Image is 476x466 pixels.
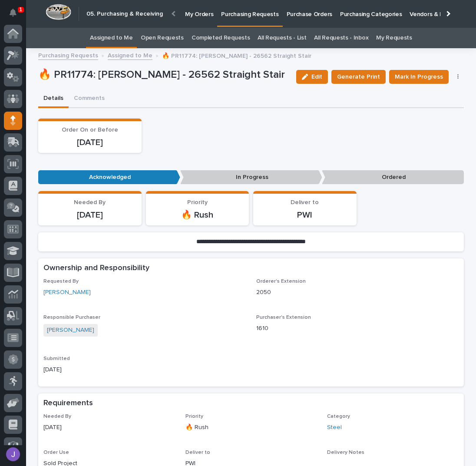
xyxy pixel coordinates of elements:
span: Needed By [43,414,71,419]
p: 🔥 Rush [185,423,317,432]
span: Deliver to [185,450,210,455]
div: Notifications1 [11,9,22,23]
p: 🔥 PR11774: [PERSON_NAME] - 26562 Straight Stair [162,50,311,60]
p: Acknowledged [38,170,180,185]
button: Mark In Progress [389,70,449,84]
p: [DATE] [43,137,136,148]
span: Category [327,414,350,419]
p: [DATE] [43,210,136,220]
span: Order On or Before [62,127,118,133]
a: Open Requests [141,28,184,48]
p: [DATE] [43,423,175,432]
span: Order Use [43,450,69,455]
a: All Requests - Inbox [314,28,368,48]
img: Workspace Logo [46,4,71,20]
p: 2050 [256,288,459,297]
a: My Requests [376,28,412,48]
span: Requested By [43,279,79,284]
span: Priority [187,199,208,205]
button: users-avatar [4,445,22,463]
a: All Requests - List [258,28,306,48]
p: [DATE] [43,365,246,374]
span: Priority [185,414,203,419]
p: In Progress [180,170,322,185]
span: Deliver to [291,199,319,205]
p: PWI [258,210,351,220]
span: Purchaser's Extension [256,315,311,320]
span: Edit [311,74,322,80]
span: Needed By [74,199,106,205]
p: Ordered [322,170,464,185]
button: Details [38,90,69,108]
p: 🔥 PR11774: [PERSON_NAME] - 26562 Straight Stair [38,69,289,81]
p: 1 [19,7,22,13]
button: Generate Print [331,70,386,84]
h2: Ownership and Responsibility [43,264,149,273]
a: [PERSON_NAME] [43,288,91,297]
button: Edit [296,70,328,84]
span: Orderer's Extension [256,279,306,284]
p: 🔥 Rush [151,210,244,220]
a: [PERSON_NAME] [47,326,94,335]
button: Notifications [4,3,22,22]
a: Assigned to Me [108,50,152,60]
span: Submitted [43,356,70,361]
h2: 05. Purchasing & Receiving [86,10,163,18]
span: Mark In Progress [395,73,443,81]
h2: Requirements [43,399,93,408]
span: Responsible Purchaser [43,315,100,320]
a: Assigned to Me [90,28,133,48]
a: Steel [327,423,342,432]
a: Purchasing Requests [38,50,98,60]
span: Generate Print [337,73,380,81]
button: Comments [69,90,110,108]
p: 1610 [256,324,459,333]
span: Delivery Notes [327,450,364,455]
a: Completed Requests [192,28,250,48]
